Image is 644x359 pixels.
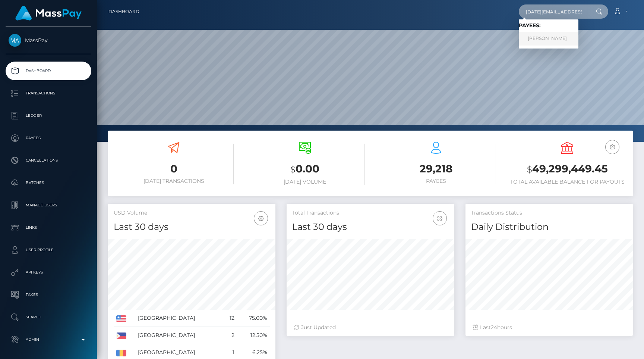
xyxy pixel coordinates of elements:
[9,312,88,323] p: Search
[9,244,88,256] p: User Profile
[6,196,91,215] a: Manage Users
[491,324,497,331] span: 24
[9,200,88,211] p: Manage Users
[9,334,88,345] p: Admin
[114,178,234,184] h6: [DATE] Transactions
[6,263,91,282] a: API Keys
[6,218,91,237] a: Links
[6,129,91,147] a: Payees
[292,209,448,217] h5: Total Transactions
[116,315,126,322] img: US.png
[519,32,578,46] a: [PERSON_NAME]
[376,162,496,176] h3: 29,218
[135,327,223,344] td: [GEOGRAPHIC_DATA]
[9,289,88,300] p: Taxes
[108,4,139,19] a: Dashboard
[527,164,532,175] small: $
[376,178,496,184] h6: Payees
[290,164,296,175] small: $
[114,221,270,234] h4: Last 30 days
[223,327,237,344] td: 2
[471,221,627,234] h4: Daily Distribution
[9,34,21,47] img: MassPay
[292,221,448,234] h4: Last 30 days
[507,162,627,177] h3: 49,299,449.45
[237,327,270,344] td: 12.50%
[116,350,126,356] img: RO.png
[6,174,91,192] a: Batches
[6,106,91,125] a: Ledger
[9,65,88,77] p: Dashboard
[6,84,91,103] a: Transactions
[6,37,91,44] span: MassPay
[9,88,88,99] p: Transactions
[6,330,91,349] a: Admin
[507,179,627,185] h6: Total Available Balance for Payouts
[9,155,88,166] p: Cancellations
[237,310,270,327] td: 75.00%
[114,209,270,217] h5: USD Volume
[245,179,365,185] h6: [DATE] Volume
[9,267,88,278] p: API Keys
[6,285,91,304] a: Taxes
[135,310,223,327] td: [GEOGRAPHIC_DATA]
[15,6,82,21] img: MassPay Logo
[114,162,234,176] h3: 0
[116,333,126,339] img: PH.png
[6,151,91,170] a: Cancellations
[6,241,91,259] a: User Profile
[245,162,365,177] h3: 0.00
[9,110,88,121] p: Ledger
[9,222,88,233] p: Links
[6,62,91,80] a: Dashboard
[6,308,91,327] a: Search
[9,177,88,188] p: Batches
[9,132,88,144] p: Payees
[519,4,589,19] input: Search...
[223,310,237,327] td: 12
[294,324,446,331] div: Just Updated
[471,209,627,217] h5: Transactions Status
[519,22,578,29] h6: Payees:
[473,324,625,331] div: Last hours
